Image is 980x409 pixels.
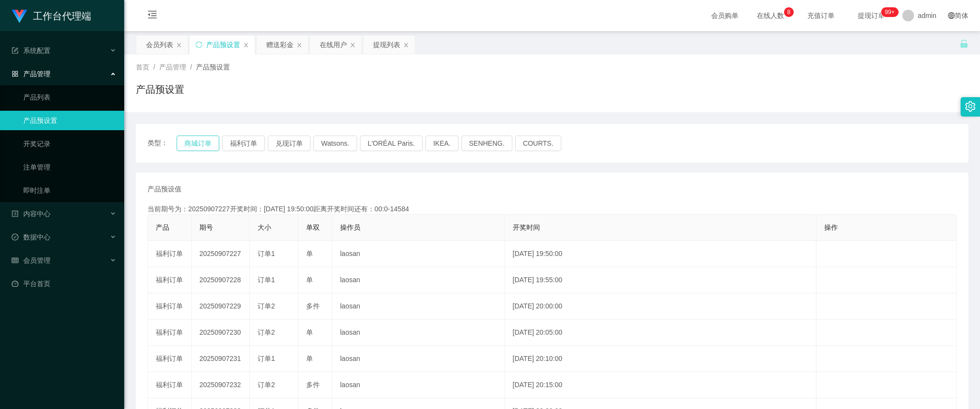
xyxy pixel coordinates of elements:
span: 产品预设值 [147,184,181,194]
span: / [153,63,155,71]
td: 20250907232 [192,372,250,398]
span: 单 [306,328,313,336]
i: 图标: form [12,47,18,54]
button: Watsons. [313,136,357,151]
button: COURTS. [515,136,561,151]
div: 提现列表 [373,35,400,54]
span: 订单2 [258,381,275,389]
span: 开奖时间 [513,223,540,231]
span: 在线人数 [752,12,789,19]
i: 图标: table [12,257,18,264]
i: 图标: profile [12,210,18,217]
span: 产品管理 [12,70,50,78]
td: laosan [332,293,505,320]
td: laosan [332,346,505,372]
h1: 工作台代理端 [33,0,91,32]
button: 商城订单 [177,136,219,151]
td: 福利订单 [148,267,192,293]
span: 充值订单 [802,12,839,19]
td: 福利订单 [148,372,192,398]
sup: 8 [784,7,794,17]
span: 操作 [824,223,838,231]
span: 单 [306,355,313,362]
span: 订单1 [258,276,275,284]
button: 兑现订单 [268,136,310,151]
td: [DATE] 19:50:00 [505,241,817,267]
span: 会员管理 [12,256,50,264]
span: 内容中心 [12,210,50,218]
span: / [190,63,192,71]
a: 图标: dashboard平台首页 [12,274,116,293]
i: 图标: setting [965,101,976,112]
span: 单双 [306,223,320,231]
button: IKEA. [425,136,458,151]
td: [DATE] 20:10:00 [505,346,817,372]
h1: 产品预设置 [136,82,184,97]
p: 8 [787,7,791,17]
i: 图标: global [948,12,955,19]
td: laosan [332,241,505,267]
a: 即时注单 [23,181,116,200]
span: 多件 [306,302,320,310]
span: 操作员 [340,223,360,231]
span: 多件 [306,381,320,389]
td: laosan [332,267,505,293]
span: 数据中心 [12,233,50,241]
div: 赠送彩金 [266,35,294,54]
span: 首页 [136,63,149,71]
span: 产品管理 [159,63,186,71]
button: SENHENG. [461,136,512,151]
span: 订单1 [258,355,275,362]
span: 产品 [156,223,169,231]
td: 20250907230 [192,320,250,346]
span: 单 [306,250,313,257]
a: 产品列表 [23,87,116,107]
td: [DATE] 19:55:00 [505,267,817,293]
i: 图标: sync [196,41,202,48]
a: 产品预设置 [23,111,116,130]
div: 产品预设置 [206,35,240,54]
span: 单 [306,276,313,284]
i: 图标: unlock [960,39,968,48]
button: L'ORÉAL Paris. [360,136,423,151]
i: 图标: menu-fold [136,0,169,32]
span: 类型： [147,136,177,151]
span: 订单2 [258,328,275,336]
td: 福利订单 [148,346,192,372]
i: 图标: close [243,42,249,48]
i: 图标: close [403,42,409,48]
td: laosan [332,372,505,398]
td: 福利订单 [148,241,192,267]
td: 20250907227 [192,241,250,267]
a: 工作台代理端 [12,12,91,19]
td: [DATE] 20:15:00 [505,372,817,398]
span: 产品预设置 [196,63,230,71]
a: 注单管理 [23,157,116,177]
span: 提现订单 [853,12,890,19]
i: 图标: close [176,42,182,48]
td: 20250907228 [192,267,250,293]
td: 20250907229 [192,293,250,320]
i: 图标: close [350,42,356,48]
td: [DATE] 20:00:00 [505,293,817,320]
sup: 1110 [881,7,898,17]
span: 订单1 [258,250,275,257]
span: 订单2 [258,302,275,310]
div: 会员列表 [146,35,173,54]
i: 图标: check-circle-o [12,234,18,240]
i: 图标: appstore-o [12,70,18,77]
td: [DATE] 20:05:00 [505,320,817,346]
span: 系统配置 [12,47,50,54]
i: 图标: close [296,42,302,48]
td: 20250907231 [192,346,250,372]
span: 大小 [258,223,271,231]
div: 在线用户 [320,35,347,54]
div: 当前期号为：20250907227开奖时间：[DATE] 19:50:00距离开奖时间还有：00:0-14584 [147,204,957,214]
td: laosan [332,320,505,346]
td: 福利订单 [148,293,192,320]
span: 期号 [199,223,213,231]
img: logo.9652507e.png [12,10,27,23]
td: 福利订单 [148,320,192,346]
a: 开奖记录 [23,134,116,153]
button: 福利订单 [222,136,265,151]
